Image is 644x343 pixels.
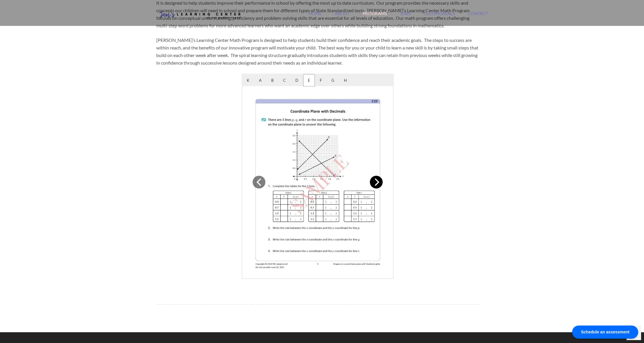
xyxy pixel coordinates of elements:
[156,36,479,67] p: [PERSON_NAME]’s Learning Center Math Program is designed to help students build their confidence ...
[291,74,303,86] span: D
[423,11,455,23] a: Testimonials
[304,74,315,86] span: E
[335,11,350,23] a: About
[327,74,339,86] span: G
[253,176,265,189] button: Previous
[156,6,244,24] img: Jen's Learning Center Logo Transparent
[468,11,488,23] a: Contact
[400,11,411,23] a: Jobs
[308,11,322,23] a: Home
[242,74,254,86] span: K
[267,74,278,86] span: B
[363,11,387,23] a: Programs
[315,74,326,86] span: F
[572,326,638,339] div: Schedule an assessment
[255,74,266,86] span: A
[279,74,290,86] span: C
[370,176,383,189] button: Next
[340,74,351,86] span: H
